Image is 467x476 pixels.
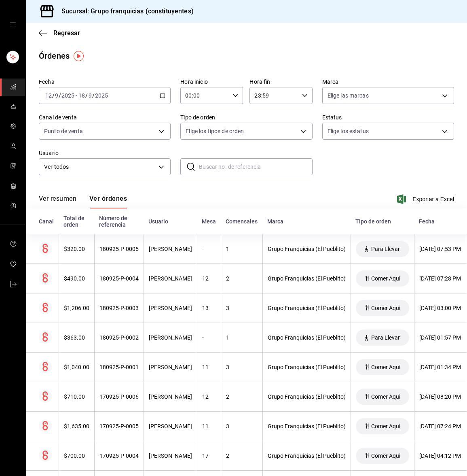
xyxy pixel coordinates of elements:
span: / [59,92,61,99]
div: Grupo Franquicias (El Pueblito) [268,305,346,311]
div: [PERSON_NAME] [149,334,192,341]
div: 180925-P-0003 [99,305,139,311]
div: 3 [226,305,258,311]
div: $1,206.00 [64,305,89,311]
div: Canal [39,218,54,225]
label: Canal de venta [39,115,171,120]
div: [PERSON_NAME] [149,453,192,459]
div: Comensales [226,218,258,225]
label: Fecha [39,79,171,85]
input: ---- [95,92,108,99]
div: $490.00 [64,275,89,282]
div: 11 [202,364,216,370]
div: $710.00 [64,393,89,400]
div: Grupo Franquicias (El Pueblito) [268,423,346,429]
span: Punto de venta [44,127,83,135]
div: Grupo Franquicias (El Pueblito) [268,364,346,370]
div: - [202,334,216,341]
div: Grupo Franquicias (El Pueblito) [268,246,346,252]
div: [PERSON_NAME] [149,364,192,370]
div: Órdenes [39,50,70,62]
div: - [202,246,216,252]
div: [DATE] 01:34 PM [419,364,461,370]
div: 12 [202,275,216,282]
input: -- [88,92,92,99]
div: [DATE] 07:28 PM [419,275,461,282]
div: [DATE] 07:24 PM [419,423,461,429]
div: 180925-P-0001 [99,364,139,370]
span: Elige los tipos de orden [186,127,244,135]
div: Usuario [148,218,192,225]
img: Tooltip marker [74,51,84,61]
h3: Sucursal: Grupo franquicias (constituyentes) [55,6,194,16]
div: [DATE] 03:00 PM [419,305,461,311]
div: 1 [226,246,258,252]
input: Buscar no. de referencia [199,159,312,175]
label: Hora inicio [180,79,243,85]
div: [PERSON_NAME] [149,423,192,429]
div: Tipo de orden [355,218,409,225]
span: Ver todos [44,163,156,171]
button: open drawer [10,21,16,28]
span: Comer Aqui [368,305,404,311]
div: Marca [267,218,346,225]
label: Estatus [322,115,454,120]
button: Regresar [39,29,80,37]
span: Para Llevar [368,246,403,252]
span: Elige las marcas [328,91,369,100]
div: [DATE] 08:20 PM [419,393,461,400]
div: $320.00 [64,246,89,252]
div: [PERSON_NAME] [149,275,192,282]
div: 180925-P-0002 [99,334,139,341]
div: Grupo Franquicias (El Pueblito) [268,275,346,282]
div: [DATE] 01:57 PM [419,334,461,341]
input: -- [78,92,85,99]
div: 2 [226,275,258,282]
span: - [76,92,77,99]
span: / [52,92,55,99]
div: $1,040.00 [64,364,89,370]
div: navigation tabs [39,195,127,208]
span: Elige los estatus [328,127,369,135]
div: 12 [202,393,216,400]
div: [PERSON_NAME] [149,393,192,400]
span: Comer Aqui [368,423,404,429]
div: [DATE] 04:12 PM [419,453,461,459]
div: 2 [226,393,258,400]
div: 13 [202,305,216,311]
div: Grupo Franquicias (El Pueblito) [268,334,346,341]
input: -- [45,92,52,99]
div: [PERSON_NAME] [149,305,192,311]
label: Hora fin [249,79,312,85]
div: 17 [202,453,216,459]
input: -- [55,92,59,99]
div: $363.00 [64,334,89,341]
span: / [92,92,95,99]
div: Grupo Franquicias (El Pueblito) [268,453,346,459]
label: Marca [322,79,454,85]
div: 3 [226,423,258,429]
div: 170925-P-0005 [99,423,139,429]
div: 3 [226,364,258,370]
span: Comer Aqui [368,393,404,400]
div: 1 [226,334,258,341]
div: 180925-P-0004 [99,275,139,282]
span: Para Llevar [368,334,403,341]
div: Grupo Franquicias (El Pueblito) [268,393,346,400]
div: 2 [226,453,258,459]
div: 170925-P-0006 [99,393,139,400]
div: $1,635.00 [64,423,89,429]
button: Exportar a Excel [399,194,454,204]
div: 180925-P-0005 [99,246,139,252]
div: [PERSON_NAME] [149,246,192,252]
span: Comer Aqui [368,364,404,370]
label: Tipo de orden [180,115,312,120]
button: Ver órdenes [89,195,127,208]
label: Usuario [39,150,171,156]
div: Número de referencia [99,215,139,228]
div: Mesa [202,218,216,225]
span: Comer Aqui [368,453,404,459]
span: Comer Aqui [368,275,404,282]
div: Total de orden [63,215,89,228]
